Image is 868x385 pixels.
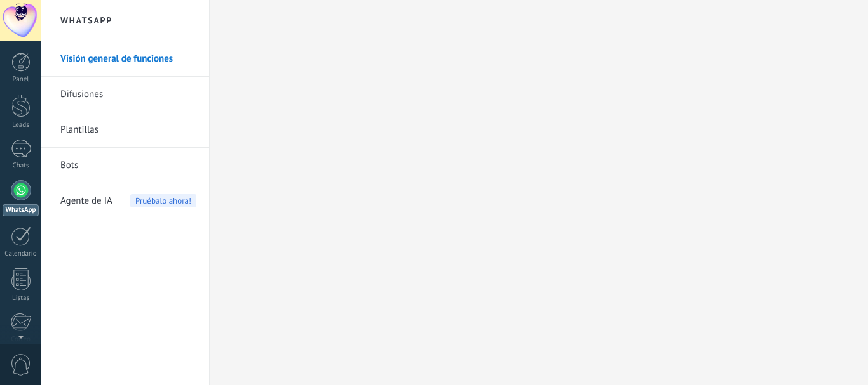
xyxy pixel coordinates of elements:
li: Difusiones [41,77,209,112]
li: Plantillas [41,112,209,148]
div: Chats [3,162,39,170]
div: Calendario [3,250,39,258]
div: WhatsApp [3,204,39,216]
span: Pruébalo ahora! [130,194,196,207]
div: Panel [3,75,39,84]
div: Leads [3,121,39,129]
a: Visión general de funciones [60,41,196,77]
li: Agente de IA [41,183,209,218]
a: Difusiones [60,77,196,112]
div: Listas [3,294,39,303]
li: Bots [41,148,209,183]
a: Plantillas [60,112,196,148]
li: Visión general de funciones [41,41,209,77]
span: Agente de IA [60,183,112,219]
a: Agente de IAPruébalo ahora! [60,183,196,219]
a: Bots [60,148,196,183]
